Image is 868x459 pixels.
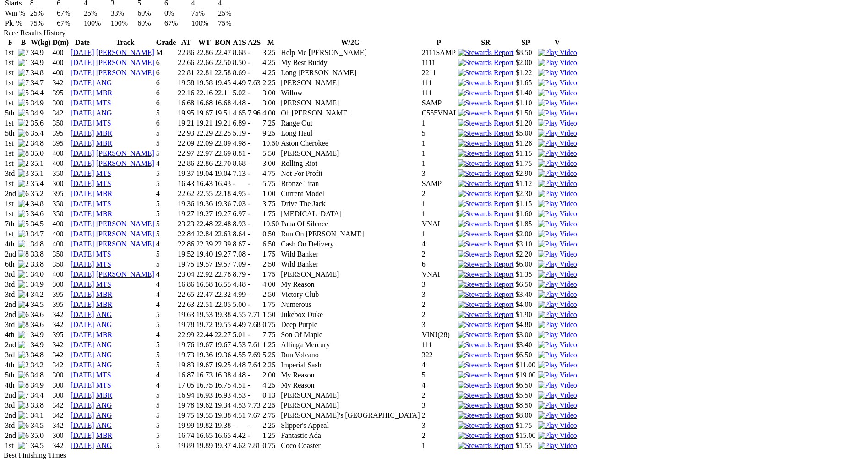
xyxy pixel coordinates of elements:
[96,200,111,208] a: MTS
[538,180,577,188] img: Play Video
[538,200,577,208] a: View replay
[96,290,113,298] a: MBR
[458,230,513,238] img: Stewards Report
[458,361,513,369] img: Stewards Report
[515,38,536,47] th: SP
[538,49,577,56] a: View replay
[538,432,577,440] img: Play Video
[458,381,513,389] img: Stewards Report
[538,79,577,87] img: Play Video
[18,341,29,349] img: 1
[71,270,94,278] a: [DATE]
[458,149,513,158] img: Stewards Report
[538,190,577,198] img: Play Video
[71,240,94,248] a: [DATE]
[262,48,279,57] td: 3.25
[71,250,94,258] a: [DATE]
[71,331,94,339] a: [DATE]
[71,290,94,298] a: [DATE]
[56,19,82,28] td: 67%
[18,250,29,258] img: 8
[262,38,279,47] th: M
[18,99,29,107] img: 5
[71,311,94,318] a: [DATE]
[538,129,577,137] a: View replay
[247,38,261,47] th: A2S
[538,49,577,57] img: Play Video
[30,9,56,18] td: 25%
[18,331,29,339] img: 1
[164,9,190,18] td: 0%
[18,109,29,117] img: 5
[538,351,577,359] img: Play Video
[538,79,577,87] a: View replay
[71,321,94,328] a: [DATE]
[71,139,94,147] a: [DATE]
[515,48,536,57] td: $8.50
[538,280,577,288] a: View replay
[538,89,577,97] img: Play Video
[96,411,112,419] a: ANG
[96,69,154,76] a: [PERSON_NAME]
[96,190,113,197] a: MBR
[52,48,70,57] td: 400
[71,361,94,369] a: [DATE]
[71,411,94,419] a: [DATE]
[18,230,29,238] img: 3
[71,230,94,238] a: [DATE]
[458,341,513,349] img: Stewards Report
[83,19,109,28] td: 100%
[96,391,113,399] a: MBR
[156,48,177,57] td: M
[214,38,231,47] th: BON
[538,270,577,279] img: Play Video
[71,200,94,208] a: [DATE]
[18,69,29,77] img: 7
[538,421,577,430] img: Play Video
[17,38,29,47] th: B
[5,48,16,57] td: 1st
[538,311,577,318] a: View replay
[71,59,94,66] a: [DATE]
[538,411,577,419] a: View replay
[458,411,513,420] img: Stewards Report
[96,321,112,328] a: ANG
[71,99,94,107] a: [DATE]
[538,421,577,429] a: View replay
[96,341,112,349] a: ANG
[96,280,111,288] a: MTS
[538,169,577,177] a: View replay
[458,139,513,148] img: Stewards Report
[538,149,577,158] img: Play Video
[538,99,577,107] a: View replay
[458,290,513,299] img: Stewards Report
[18,391,29,399] img: 7
[218,9,244,18] td: 25%
[458,190,513,198] img: Stewards Report
[18,321,29,329] img: 8
[71,119,94,127] a: [DATE]
[538,270,577,278] a: View replay
[96,421,112,429] a: ANG
[538,391,577,399] img: Play Video
[18,270,29,279] img: 1
[110,19,136,28] td: 100%
[538,240,577,248] img: Play Video
[137,9,163,18] td: 60%
[538,442,577,450] img: Play Video
[71,351,94,359] a: [DATE]
[218,19,244,28] td: 75%
[18,301,29,309] img: 4
[71,129,94,137] a: [DATE]
[458,69,513,77] img: Stewards Report
[458,119,513,127] img: Stewards Report
[458,371,513,379] img: Stewards Report
[96,149,154,157] a: [PERSON_NAME]
[538,331,577,339] img: Play Video
[232,38,246,47] th: A1S
[538,200,577,208] img: Play Video
[458,260,513,268] img: Stewards Report
[71,381,94,389] a: [DATE]
[96,38,155,47] th: Track
[96,59,154,66] a: [PERSON_NAME]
